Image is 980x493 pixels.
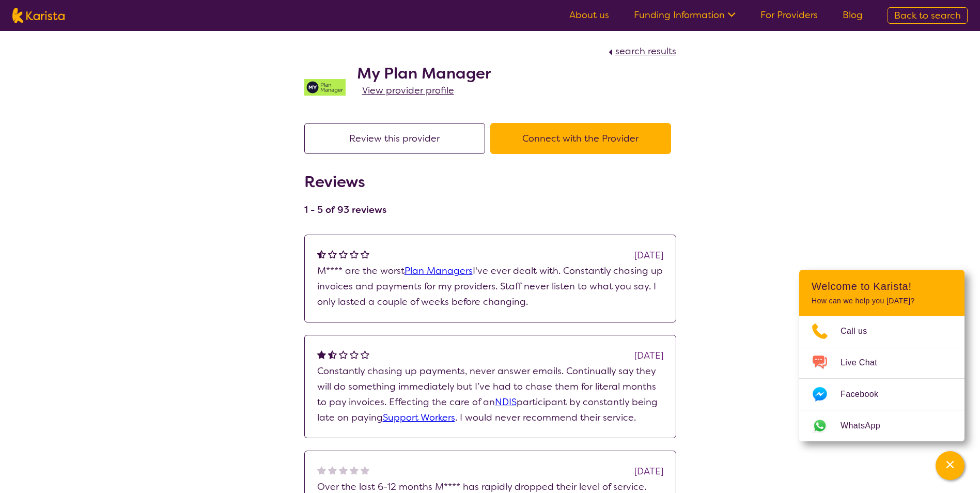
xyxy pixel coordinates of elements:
[339,250,348,258] img: emptystar
[894,9,961,22] span: Back to search
[350,350,359,359] img: emptystar
[317,466,326,474] img: nonereviewstar
[634,9,736,21] a: Funding Information
[304,67,346,108] img: v05irhjwnjh28ktdyyfd.png
[799,270,965,441] div: Channel Menu
[606,45,676,57] a: search results
[304,123,485,154] button: Review this provider
[317,250,326,258] img: halfstar
[304,204,386,216] h4: 1 - 5 of 93 reviews
[841,387,891,402] span: Facebook
[615,45,676,57] span: search results
[812,297,952,305] p: How can we help you [DATE]?
[634,248,663,263] div: [DATE]
[328,350,337,359] img: halfstar
[339,466,348,474] img: nonereviewstar
[361,466,369,474] img: nonereviewstar
[843,9,863,21] a: Blog
[317,350,326,359] img: fullstar
[799,410,965,441] a: Web link opens in a new tab.
[350,250,359,258] img: emptystar
[490,132,676,145] a: Connect with the Provider
[361,350,369,359] img: emptystar
[357,64,491,83] h2: My Plan Manager
[760,9,818,21] a: For Providers
[317,363,663,425] p: Constantly chasing up payments, never answer emails. Continually say they will do something immed...
[841,323,880,339] span: Call us
[362,84,454,97] span: View provider profile
[569,9,609,21] a: About us
[350,466,359,474] img: nonereviewstar
[383,411,455,424] a: Support Workers
[634,464,663,479] div: [DATE]
[361,250,369,258] img: emptystar
[634,348,663,363] div: [DATE]
[841,355,890,371] span: Live Chat
[888,7,968,24] a: Back to search
[405,265,473,277] a: Plan Managers
[936,451,965,480] button: Channel Menu
[304,173,386,191] h2: Reviews
[495,396,517,408] a: NDIS
[317,263,663,310] p: M**** are the worst I've ever dealt with. Constantly chasing up invoices and payments for my prov...
[339,350,348,359] img: emptystar
[841,418,893,434] span: WhatsApp
[328,250,337,258] img: emptystar
[304,132,490,145] a: Review this provider
[328,466,337,474] img: nonereviewstar
[799,316,965,441] ul: Choose channel
[490,123,671,154] button: Connect with the Provider
[12,8,65,23] img: Karista logo
[812,280,952,292] h2: Welcome to Karista!
[362,83,454,98] a: View provider profile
